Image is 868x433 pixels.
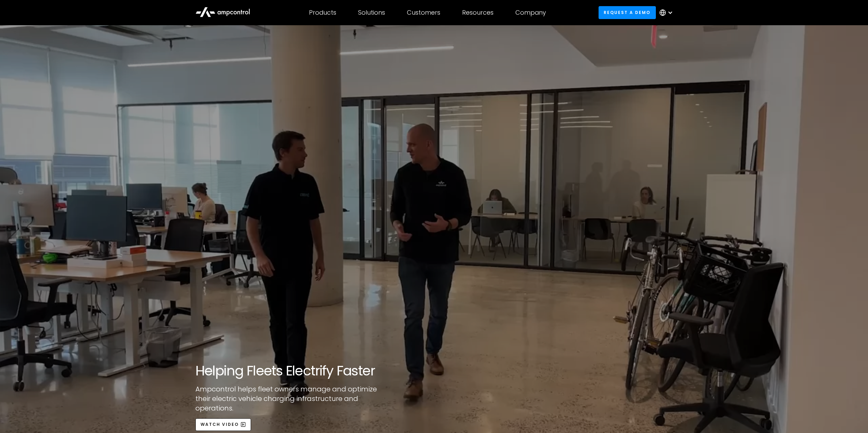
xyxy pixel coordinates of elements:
[309,9,336,16] div: Products
[462,9,494,16] div: Resources
[358,9,385,16] div: Solutions
[515,9,546,16] div: Company
[407,9,440,16] div: Customers
[599,6,656,19] a: Request a demo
